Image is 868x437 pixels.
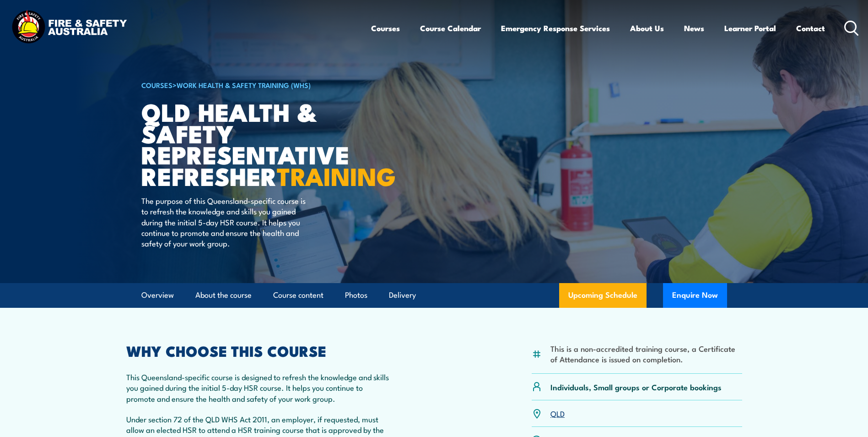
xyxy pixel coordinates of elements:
a: Photos [345,283,367,307]
a: Emergency Response Services [501,16,610,40]
a: Work Health & Safety Training (WHS) [177,80,311,90]
a: Course content [273,283,323,307]
li: This is a non-accredited training course, a Certificate of Attendance is issued on completion. [550,343,742,365]
p: Individuals, Small groups or Corporate bookings [550,382,722,392]
a: About the course [195,283,252,307]
a: Overview [141,283,174,307]
h6: > [141,79,367,90]
a: Courses [371,16,400,40]
h1: QLD Health & Safety Representative Refresher [141,101,367,186]
a: About Us [630,16,664,40]
p: This Queensland-specific course is designed to refresh the knowledge and skills you gained during... [126,371,394,404]
a: News [684,16,704,40]
button: Enquire Now [663,283,727,308]
a: COURSES [141,80,173,90]
a: Upcoming Schedule [559,283,647,308]
h2: WHY CHOOSE THIS COURSE [126,344,394,357]
a: Learner Portal [724,16,776,40]
strong: TRAINING [277,156,396,194]
p: The purpose of this Queensland-specific course is to refresh the knowledge and skills you gained ... [141,195,308,249]
a: Course Calendar [420,16,481,40]
a: Delivery [389,283,416,307]
a: QLD [550,408,565,419]
a: Contact [796,16,825,40]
